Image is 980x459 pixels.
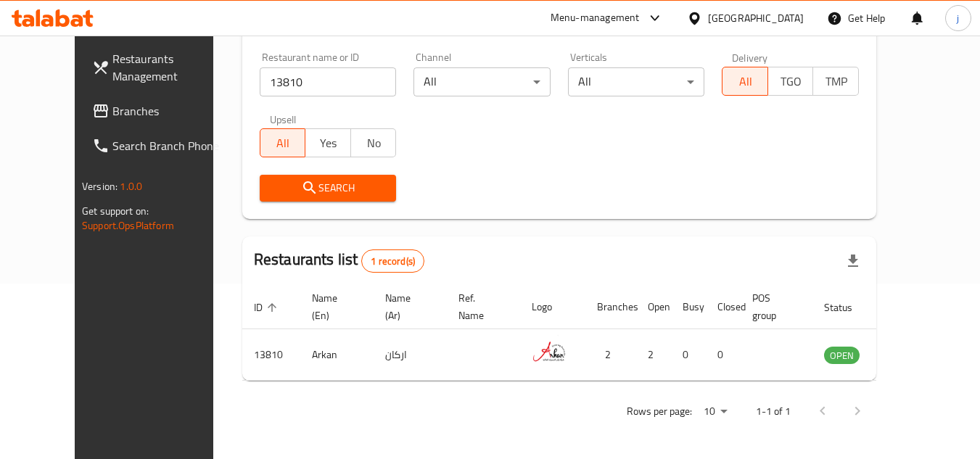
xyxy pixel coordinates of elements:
[728,71,762,92] span: All
[300,329,374,381] td: Arkan
[824,299,871,316] span: Status
[254,249,424,273] h2: Restaurants list
[722,67,768,96] button: All
[585,285,636,329] th: Branches
[242,329,300,381] td: 13810
[636,329,671,381] td: 2
[774,71,808,92] span: TGO
[260,128,306,157] button: All
[698,401,733,423] div: Rows per page:
[305,128,351,157] button: Yes
[82,177,118,196] span: Version:
[568,67,705,96] div: All
[271,179,385,197] span: Search
[627,402,692,421] p: Rows per page:
[112,102,227,120] span: Branches
[361,249,424,273] div: Total records count
[120,177,142,196] span: 1.0.0
[756,402,791,421] p: 1-1 of 1
[836,244,870,278] div: Export file
[312,289,356,324] span: Name (En)
[112,137,227,154] span: Search Branch Phone
[362,255,424,268] span: 1 record(s)
[254,299,281,316] span: ID
[112,50,227,85] span: Restaurants Management
[819,71,853,92] span: TMP
[357,133,391,154] span: No
[636,285,671,329] th: Open
[957,10,959,26] span: j
[270,114,297,124] label: Upsell
[385,289,429,324] span: Name (Ar)
[708,10,804,26] div: [GEOGRAPHIC_DATA]
[82,202,149,220] span: Get support on:
[413,67,551,96] div: All
[671,285,706,329] th: Busy
[551,9,640,27] div: Menu-management
[81,128,239,163] a: Search Branch Phone
[732,52,768,62] label: Delivery
[706,285,741,329] th: Closed
[532,334,568,370] img: Arkan
[767,67,814,96] button: TGO
[585,329,636,381] td: 2
[706,329,741,381] td: 0
[260,17,859,39] h2: Restaurant search
[260,67,397,96] input: Search for restaurant name or ID..
[81,94,239,128] a: Branches
[812,67,859,96] button: TMP
[311,133,345,154] span: Yes
[752,289,795,324] span: POS group
[260,175,397,202] button: Search
[242,285,939,381] table: enhanced table
[350,128,397,157] button: No
[458,289,503,324] span: Ref. Name
[520,285,585,329] th: Logo
[671,329,706,381] td: 0
[824,347,860,364] span: OPEN
[266,133,300,154] span: All
[374,329,447,381] td: اركان
[82,216,174,235] a: Support.OpsPlatform
[81,41,239,94] a: Restaurants Management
